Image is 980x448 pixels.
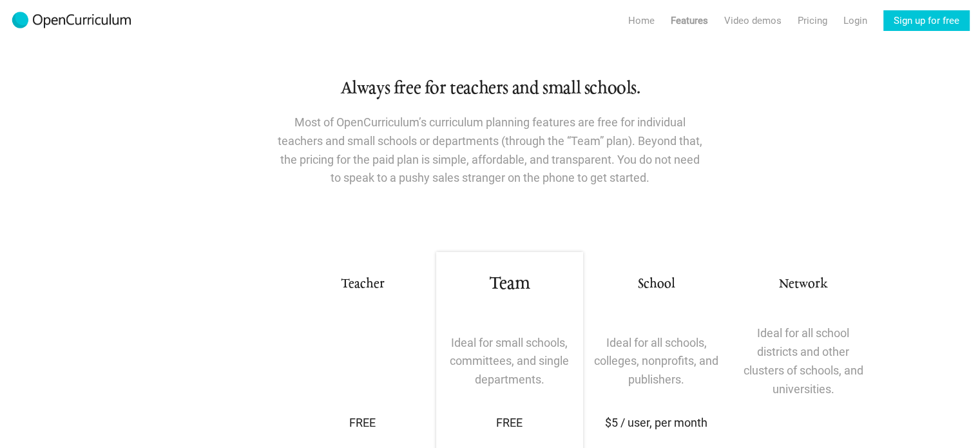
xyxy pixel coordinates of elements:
a: Pricing [798,10,827,31]
a: Features [671,10,708,31]
a: Login [843,10,867,31]
h3: Network [738,275,869,294]
div: FREE [297,414,428,433]
a: Home [628,10,655,31]
p: Ideal for all school districts and other clusters of schools, and universities. [738,324,869,398]
div: FREE [444,414,575,433]
h1: Always free for teachers and small schools. [104,77,877,101]
h3: Teacher [297,275,428,294]
p: Most of OpenCurriculum’s curriculum planning features are free for individual teachers and small ... [278,113,703,188]
p: Ideal for small schools, committees, and single departments. [444,334,575,389]
a: Video demos [724,10,782,31]
h3: School [591,275,722,294]
a: Sign up for free [883,10,970,31]
p: Ideal for all schools, colleges, nonprofits, and publishers. [591,334,722,389]
div: $5 / user, per month [591,414,722,433]
img: 2017-logo-m.png [10,10,133,31]
h1: Team [444,273,575,296]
